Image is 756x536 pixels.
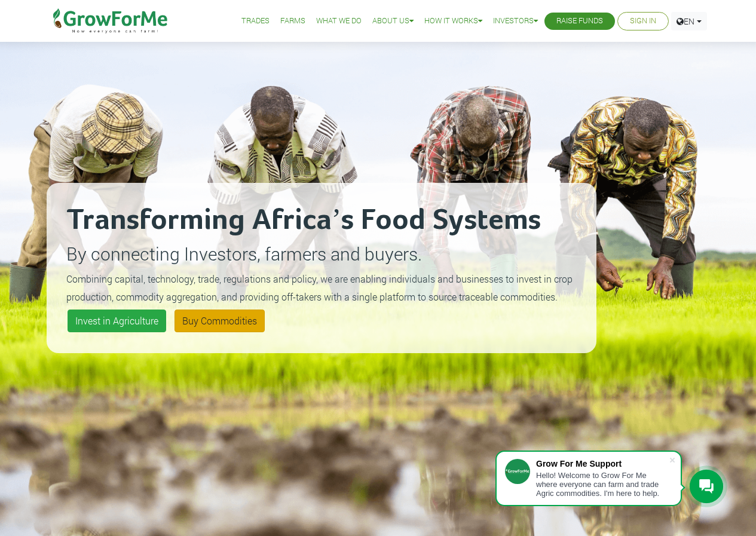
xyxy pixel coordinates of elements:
a: Sign In [630,15,656,27]
h2: Transforming Africa’s Food Systems [66,203,577,238]
a: About Us [372,15,414,27]
a: EN [671,12,707,30]
a: How it Works [424,15,482,27]
a: Raise Funds [556,15,603,27]
a: Farms [280,15,305,27]
small: Combining capital, technology, trade, regulations and policy, we are enabling individuals and bus... [66,272,573,303]
div: Grow For Me Support [536,459,669,468]
div: Hello! Welcome to Grow For Me where everyone can farm and trade Agric commodities. I'm here to help. [536,471,669,498]
p: By connecting Investors, farmers and buyers. [66,240,577,267]
a: Investors [493,15,538,27]
a: Trades [241,15,270,27]
a: Invest in Agriculture [68,310,166,332]
a: What We Do [316,15,362,27]
a: Buy Commodities [175,310,265,332]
